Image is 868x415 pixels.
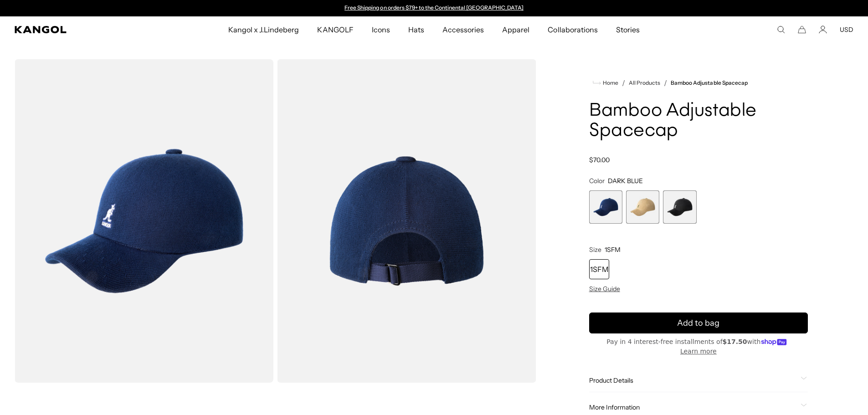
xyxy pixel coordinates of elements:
a: Stories [607,16,649,43]
h1: Bamboo Adjustable Spacecap [589,101,808,141]
span: KANGOLF [317,16,353,43]
span: Accessories [442,16,484,43]
a: KANGOLF [308,16,362,43]
a: Home [593,79,618,87]
span: Add to bag [677,317,719,329]
span: Product Details [589,376,797,384]
button: USD [840,26,853,34]
button: Add to bag [589,313,808,333]
a: Icons [363,16,399,43]
a: Kangol x J.Lindeberg [219,16,308,43]
span: More Information [589,403,797,411]
product-gallery: Gallery Viewer [15,59,536,383]
a: Free Shipping on orders $79+ to the Continental [GEOGRAPHIC_DATA] [344,4,524,11]
div: 1SFM [589,259,609,279]
button: Cart [798,26,806,34]
span: DARK BLUE [608,177,643,185]
a: Collaborations [539,16,606,43]
div: Announcement [340,5,528,12]
span: Stories [616,16,640,43]
span: Kangol x J.Lindeberg [228,16,299,43]
label: BLACK [663,190,696,224]
span: Hats [408,16,424,43]
a: Apparel [493,16,539,43]
slideshow-component: Announcement bar [340,5,528,12]
div: 2 of 3 [626,190,659,224]
span: Size Guide [589,285,620,293]
span: $70.00 [589,156,610,164]
nav: breadcrumbs [589,77,808,88]
span: 1SFM [605,246,621,254]
span: Icons [372,16,390,43]
a: Kangol [15,26,151,33]
a: Account [819,26,827,34]
li: / [618,77,625,88]
label: DARK BLUE [589,190,622,224]
a: Bamboo Adjustable Spacecap [671,80,748,86]
span: Size [589,246,601,254]
div: 1 of 3 [589,190,622,224]
li: / [660,77,667,88]
a: Hats [399,16,433,43]
a: Accessories [433,16,493,43]
span: Home [601,80,618,86]
img: color-dark-blue [277,59,536,383]
span: Collaborations [548,16,597,43]
img: color-dark-blue [15,59,273,383]
span: Color [589,177,605,185]
span: Apparel [502,16,529,43]
label: BEIGE [626,190,659,224]
div: 3 of 3 [663,190,696,224]
div: 1 of 2 [340,5,528,12]
a: All Products [629,80,660,86]
summary: Search here [777,26,785,34]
